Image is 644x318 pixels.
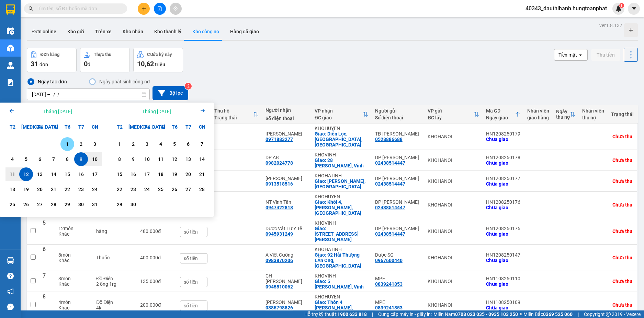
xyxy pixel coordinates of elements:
div: DP Đa Phúc [375,176,421,181]
button: Kho công nợ [187,23,225,40]
div: Số điện thoại [265,116,308,121]
div: 02438514447 [375,231,405,237]
div: Choose Thứ Ba, tháng 09 30 2025. It's available. [126,198,140,211]
div: T6 [60,120,74,134]
div: 0982024778 [265,160,293,166]
button: Đơn online [27,23,62,40]
button: Trên xe [90,23,117,40]
div: Choose Thứ Tư, tháng 08 20 2025. It's available. [33,182,47,196]
div: 6 [183,140,193,148]
div: 16 [128,170,138,178]
div: Chưa giao [486,137,520,142]
div: 15 [115,170,124,178]
div: ver 1.8.137 [599,22,622,29]
div: KHOHANOI [428,255,479,260]
div: Choose Thứ Sáu, tháng 09 26 2025. It's available. [168,182,181,196]
div: Người gửi [375,108,421,114]
div: 10 [90,155,100,163]
div: Choose Thứ Bảy, tháng 08 2 2025. It's available. [74,137,88,151]
button: aim [170,3,182,15]
button: Kho nhận [117,23,149,40]
div: 2 [128,140,138,148]
div: 29 [115,200,124,209]
div: HN1208250178 [486,155,520,160]
div: Chưa thu [612,202,632,208]
div: Choose Thứ Ba, tháng 09 23 2025. It's available. [126,182,140,196]
span: caret-down [631,5,637,12]
div: Choose Thứ Hai, tháng 09 22 2025. It's available. [113,182,126,196]
span: 40343_dauthihanh.hungtoanphat [520,4,612,13]
button: Hàng đã giao [225,23,264,40]
div: Choose Thứ Tư, tháng 08 27 2025. It's available. [33,198,47,211]
div: Choose Thứ Ba, tháng 08 5 2025. It's available. [19,152,33,166]
div: Choose Thứ Sáu, tháng 08 1 2025. It's available. [60,137,74,151]
img: warehouse-icon [7,45,14,52]
div: VP nhận [315,108,363,114]
button: Thực thu0đ [80,48,130,72]
sup: 2 [185,83,192,90]
div: Chưa thu [612,134,632,139]
div: Choose Thứ Bảy, tháng 09 20 2025. It's available. [181,167,195,181]
div: Choose Thứ Năm, tháng 08 14 2025. It's available. [47,167,60,181]
div: Choose Thứ Bảy, tháng 09 27 2025. It's available. [181,182,195,196]
div: Choose Thứ Tư, tháng 09 3 2025. It's available. [140,137,154,151]
div: KHOHATINH [315,247,368,252]
div: 5 [170,140,179,148]
div: Choose Chủ Nhật, tháng 09 7 2025. It's available. [195,137,209,151]
span: plus [142,6,146,11]
div: 4 [156,140,166,148]
div: Choose Thứ Năm, tháng 08 28 2025. It's available. [47,198,60,211]
div: Choose Thứ Tư, tháng 08 6 2025. It's available. [33,152,47,166]
div: Choose Thứ Tư, tháng 09 24 2025. It's available. [140,182,154,196]
span: file-add [157,6,162,11]
div: 31 [90,200,100,209]
div: Tiền mặt [558,51,577,58]
div: Giao: Diễn Lộc, Diễn Châu, Nghệ An [315,131,368,148]
div: Dược SG [375,252,421,258]
span: question-circle [7,273,14,279]
div: Cước kỳ này [147,52,172,57]
div: KHOHATINH [315,173,368,178]
div: Choose Thứ Sáu, tháng 08 29 2025. It's available. [60,198,74,211]
div: 25 [156,185,166,193]
div: Chưa giao [486,160,520,166]
div: Choose Thứ Ba, tháng 09 2 2025. It's available. [126,137,140,151]
div: Choose Thứ Năm, tháng 09 18 2025. It's available. [154,167,168,181]
button: Next month. [199,107,207,116]
div: 14 [197,155,207,163]
div: Choose Thứ Bảy, tháng 09 13 2025. It's available. [181,152,195,166]
div: Dược Vật Tư Y Tế [265,226,308,231]
div: T5 [47,120,60,134]
div: Choose Thứ Hai, tháng 09 8 2025. It's available. [113,152,126,166]
input: số tiền [180,277,207,287]
div: Choose Thứ Hai, tháng 09 1 2025. It's available. [113,137,126,151]
div: T5 [154,120,168,134]
div: Choose Thứ Tư, tháng 09 17 2025. It's available. [140,167,154,181]
div: 0983870206 [265,258,293,263]
div: KHOVINH [315,273,368,279]
img: icon-new-feature [615,5,622,12]
sup: 1 [619,3,624,8]
div: Hoàng Sử [265,131,308,137]
div: Choose Thứ Hai, tháng 09 29 2025. It's available. [113,198,126,211]
div: Giao: Khối 4, Thị Trấn Quán Hành, Nghệ An [315,199,368,216]
div: 02438514447 [375,181,405,187]
div: Chưa giao [486,231,520,237]
button: Bộ lọc [152,86,188,100]
div: 480.000 [140,228,173,234]
img: warehouse-icon [7,257,14,264]
div: Choose Thứ Sáu, tháng 08 22 2025. It's available. [60,182,74,196]
div: Chưa giao [486,181,520,187]
div: 26 [21,200,31,209]
div: 9 [128,155,138,163]
button: plus [138,3,150,15]
div: HN1108250110 [486,276,520,281]
div: T2 [5,120,19,134]
div: 26 [170,185,179,193]
div: Choose Thứ Ba, tháng 08 26 2025. It's available. [19,198,33,211]
div: 23 [76,185,86,193]
span: 31 [31,60,38,68]
div: Choose Thứ Năm, tháng 09 25 2025. It's available. [154,182,168,196]
div: Choose Thứ Năm, tháng 08 7 2025. It's available. [47,152,60,166]
div: 3 [142,140,152,148]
